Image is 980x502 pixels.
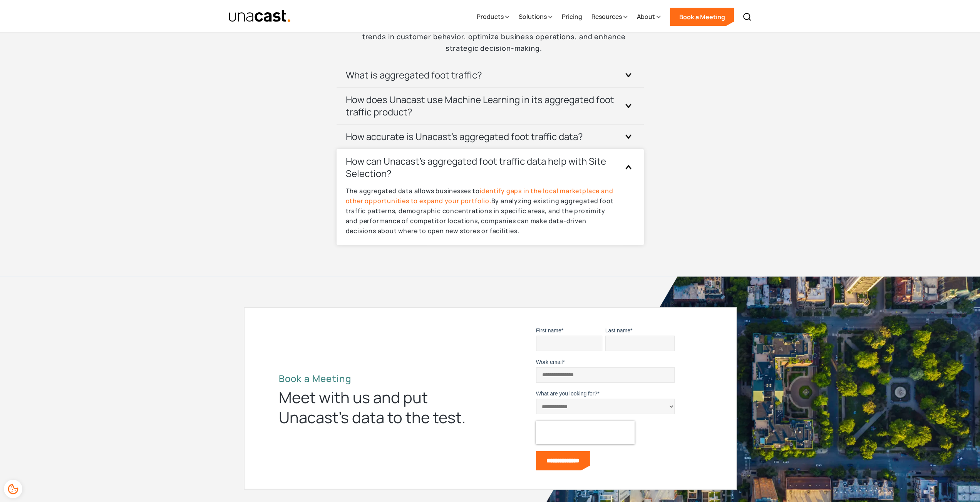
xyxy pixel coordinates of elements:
[346,130,583,143] h3: How accurate is Unacast's aggregated foot traffic data?
[346,19,635,54] p: Discover how analyzing real-world movement patterns can reveal valuable trends in customer behavi...
[591,12,622,21] div: Resources
[279,373,479,384] h2: Book a Meeting
[742,12,752,22] img: Search icon
[228,10,291,23] img: Unacast text logo
[476,1,509,33] div: Products
[346,155,616,180] h3: How can Unacast's aggregated foot traffic data help with Site Selection?
[346,93,616,118] h3: How does Unacast use Machine Learning in its aggregated foot traffic product?
[536,421,635,444] iframe: reCAPTCHA
[536,327,561,334] span: First name
[637,12,655,21] div: About
[279,387,479,427] div: Meet with us and put Unacast’s data to the test.
[346,69,482,81] h3: What is aggregated foot traffic?
[4,480,22,498] div: Cookie Preferences
[346,187,613,205] a: identify gaps in the local marketplace and other opportunities to expand your portfolio.
[518,1,552,33] div: Solutions
[637,1,660,33] div: About
[561,1,582,33] a: Pricing
[605,327,630,334] span: Last name
[518,12,546,21] div: Solutions
[476,12,503,21] div: Products
[670,8,734,26] a: Book a Meeting
[536,359,563,365] span: Work email
[591,1,627,33] div: Resources
[228,10,291,23] a: home
[536,390,598,397] span: What are you looking for?
[346,186,617,236] p: The aggregated data allows businesses to By analyzing existing aggregated foot traffic patterns, ...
